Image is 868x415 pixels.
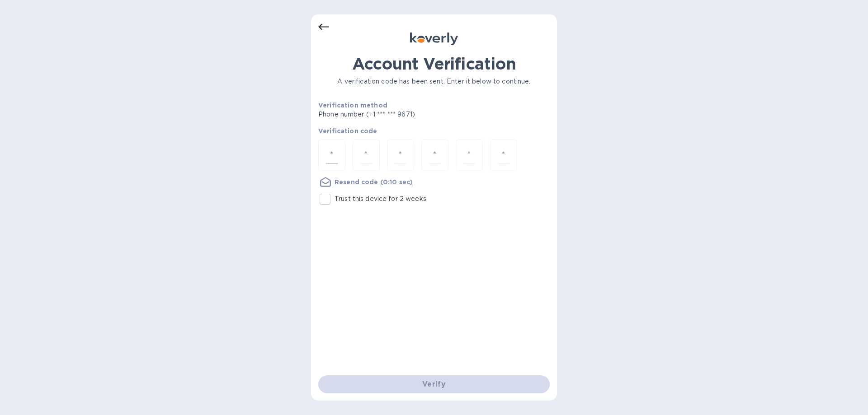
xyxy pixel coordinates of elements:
[318,77,550,86] p: A verification code has been sent. Enter it below to continue.
[335,178,413,186] u: Resend code (0:10 sec)
[318,102,387,109] b: Verification method
[318,110,484,119] p: Phone number (+1 *** *** 9671)
[335,194,426,204] p: Trust this device for 2 weeks
[318,54,550,73] h1: Account Verification
[318,126,550,135] p: Verification code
